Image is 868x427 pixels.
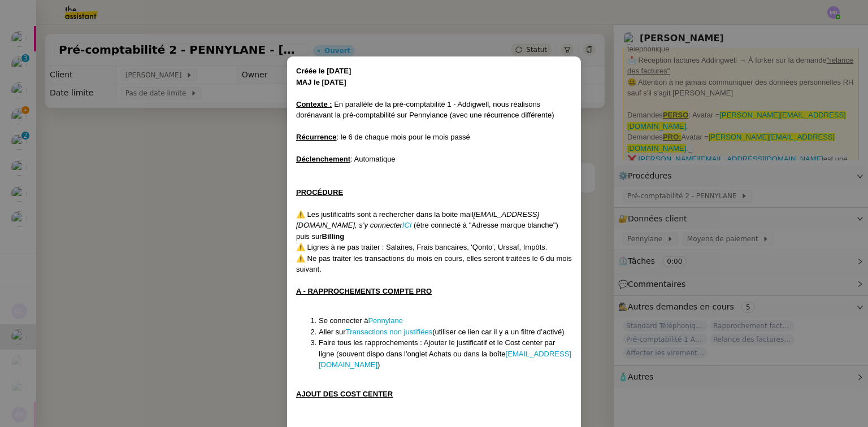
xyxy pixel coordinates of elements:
[296,287,432,295] u: A - RAPPROCHEMENTS COMPTE PRO
[319,316,368,325] span: Se connecter à
[296,155,350,163] u: Déclenchement
[337,133,470,141] span: : le 6 de chaque mois pour le mois passé
[296,243,547,251] span: ⚠️ Lignes à ne pas traiter : Salaires, Frais bancaires, 'Qonto', Urssaf, Impôts.
[296,209,572,242] div: (être connecté à "Adresse marque blanche") puis sur
[296,188,343,197] u: PROCÉDURE
[346,328,432,336] a: Transactions non justifiées
[296,210,474,219] span: ⚠️ Les justificatifs sont à rechercher dans la boite mail
[432,328,564,336] span: (utiliser ce lien car il y a un filtre d’activé)
[296,67,351,75] strong: Créée le [DATE]
[296,100,332,108] u: Contexte :
[296,100,554,120] span: En parallèle de la pré-comptabilité 1 - Addigwell, nous réalisons dorénavant la pré-comptabilité ...
[319,328,346,336] span: Aller sur
[296,133,337,141] u: Récurrence
[350,155,396,163] span: : Automatique
[368,316,402,325] a: Pennylane
[296,390,393,398] u: AJOUT DES COST CENTER
[319,337,572,371] li: Faire tous les rapprochements : Ajouter le justificatif et le Cost center par ligne (souvent disp...
[402,221,412,229] a: ICI
[322,232,345,241] strong: Billing
[296,254,572,274] span: ⚠️ Ne pas traiter les transactions du mois en cours, elles seront traitées le 6 du mois suivant.
[296,78,346,86] strong: MAJ le [DATE]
